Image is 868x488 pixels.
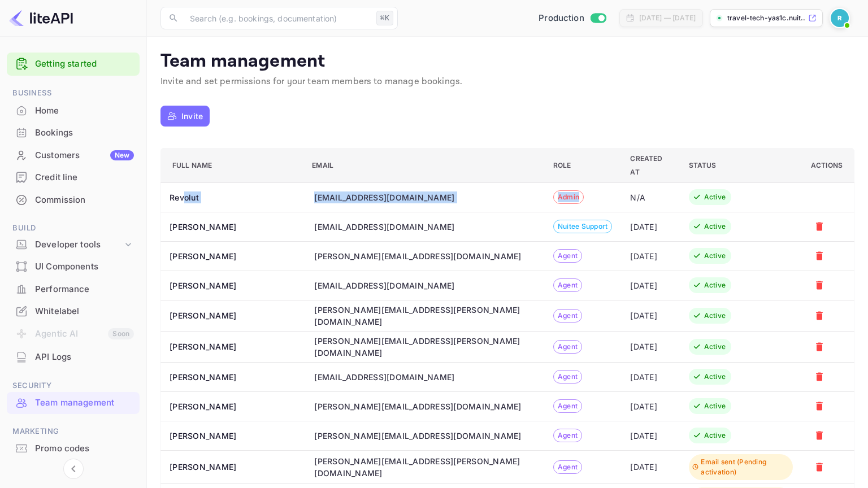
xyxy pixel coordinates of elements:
[7,167,140,188] a: Credit line
[35,171,134,184] div: Credit line
[314,400,521,412] div: [PERSON_NAME][EMAIL_ADDRESS][DOMAIN_NAME]
[314,304,535,328] div: [PERSON_NAME][EMAIL_ADDRESS][PERSON_NAME][DOMAIN_NAME]
[35,58,134,71] a: Getting started
[704,192,726,202] div: Active
[7,300,140,323] div: Whitelabel
[7,256,140,277] a: UI Components
[554,251,581,261] span: Agent
[314,191,454,203] div: [EMAIL_ADDRESS][DOMAIN_NAME]
[35,396,134,409] div: Team management
[7,100,140,121] a: Home
[9,9,73,27] img: LiteAPI logo
[35,305,134,318] div: Whitelabel
[376,11,393,25] div: ⌘K
[314,250,521,262] div: [PERSON_NAME][EMAIL_ADDRESS][DOMAIN_NAME]
[314,371,454,383] div: [EMAIL_ADDRESS][DOMAIN_NAME]
[7,235,140,255] div: Developer tools
[7,167,140,189] div: Credit line
[7,122,140,144] div: Bookings
[161,421,303,450] th: [PERSON_NAME]
[554,372,581,382] span: Agent
[7,278,140,300] div: Performance
[704,280,726,290] div: Active
[7,425,140,438] span: Marketing
[554,342,581,352] span: Agent
[554,462,581,472] span: Agent
[539,12,584,25] span: Production
[35,127,134,140] div: Bookings
[630,400,670,412] div: [DATE]
[630,310,670,321] div: [DATE]
[621,148,679,182] th: Created At
[161,362,303,391] th: [PERSON_NAME]
[7,278,140,299] a: Performance
[704,430,726,441] div: Active
[314,430,521,442] div: [PERSON_NAME][EMAIL_ADDRESS][DOMAIN_NAME]
[630,430,670,442] div: [DATE]
[544,148,622,182] th: Role
[161,391,303,421] th: [PERSON_NAME]
[704,372,726,382] div: Active
[7,145,140,167] div: CustomersNew
[630,461,670,473] div: [DATE]
[630,341,670,352] div: [DATE]
[314,221,454,233] div: [EMAIL_ADDRESS][DOMAIN_NAME]
[161,241,303,271] th: [PERSON_NAME]
[7,300,140,321] a: Whitelabel
[7,222,140,234] span: Build
[554,192,583,202] span: Admin
[160,75,854,89] p: Invite and set permissions for your team members to manage bookings.
[161,212,303,241] th: [PERSON_NAME]
[630,191,670,203] div: N/A
[630,221,670,233] div: [DATE]
[727,13,806,23] p: travel-tech-yas1c.nuit...
[35,149,134,162] div: Customers
[554,311,581,321] span: Agent
[161,271,303,300] th: [PERSON_NAME]
[161,300,303,331] th: [PERSON_NAME]
[630,280,670,291] div: [DATE]
[7,256,140,278] div: UI Components
[110,150,134,160] div: New
[63,459,84,479] button: Collapse navigation
[35,351,134,364] div: API Logs
[161,331,303,362] th: [PERSON_NAME]
[160,106,210,127] button: Invite
[314,455,535,479] div: [PERSON_NAME][EMAIL_ADDRESS][PERSON_NAME][DOMAIN_NAME]
[160,50,854,73] p: Team management
[639,13,696,23] div: [DATE] — [DATE]
[35,238,123,251] div: Developer tools
[7,392,140,414] div: Team management
[704,311,726,321] div: Active
[7,438,140,460] div: Promo codes
[7,122,140,143] a: Bookings
[7,189,140,211] div: Commission
[554,401,581,411] span: Agent
[680,148,802,182] th: Status
[7,189,140,210] a: Commission
[35,283,134,296] div: Performance
[161,450,303,483] th: [PERSON_NAME]
[704,401,726,411] div: Active
[7,87,140,99] span: Business
[554,430,581,441] span: Agent
[7,346,140,368] div: API Logs
[183,7,372,29] input: Search (e.g. bookings, documentation)
[35,104,134,117] div: Home
[181,110,203,122] p: Invite
[704,221,726,232] div: Active
[7,145,140,165] a: CustomersNew
[161,182,303,212] th: Revolut
[704,342,726,352] div: Active
[35,442,134,455] div: Promo codes
[554,280,581,290] span: Agent
[7,100,140,122] div: Home
[701,457,787,477] div: Email sent (Pending activation)
[630,250,670,262] div: [DATE]
[303,148,544,182] th: Email
[35,194,134,207] div: Commission
[35,260,134,273] div: UI Components
[314,280,454,291] div: [EMAIL_ADDRESS][DOMAIN_NAME]
[534,12,610,25] div: Switch to Sandbox mode
[7,392,140,413] a: Team management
